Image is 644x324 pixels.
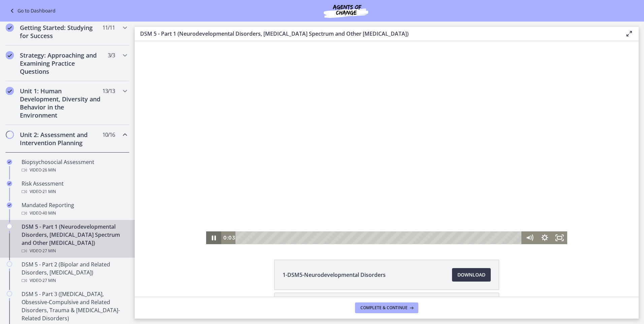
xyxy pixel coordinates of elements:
[22,166,127,174] div: Video
[360,305,408,311] span: Complete & continue
[102,24,115,32] span: 11 / 11
[452,268,491,282] a: Download
[108,51,115,59] span: 3 / 3
[457,271,485,279] span: Download
[140,30,614,38] h3: DSM 5 - Part 1 (Neurodevelopmental Disorders, [MEDICAL_DATA] Spectrum and Other [MEDICAL_DATA])
[22,277,127,285] div: Video
[7,159,12,165] i: Completed
[22,247,127,255] div: Video
[22,209,127,217] div: Video
[417,190,432,203] button: Fullscreen
[7,181,12,186] i: Completed
[41,188,56,196] span: · 21 min
[22,158,127,174] div: Biopsychosocial Assessment
[6,87,14,95] i: Completed
[355,302,418,313] button: Complete & continue
[22,188,127,196] div: Video
[41,166,56,174] span: · 26 min
[6,51,14,59] i: Completed
[20,87,102,119] h2: Unit 1: Human Development, Diversity and Behavior in the Environment
[22,180,127,196] div: Risk Assessment
[8,7,56,15] a: Go to Dashboard
[387,190,402,203] button: Mute
[20,51,102,75] h2: Strategy: Approaching and Examining Practice Questions
[41,209,56,217] span: · 40 min
[20,131,102,147] h2: Unit 2: Assessment and Intervention Planning
[283,271,386,279] span: 1-DSM5-Neurodevelopmental Disorders
[305,3,386,19] img: Agents of Change
[7,202,12,208] i: Completed
[102,131,115,139] span: 10 / 16
[22,260,127,285] div: DSM 5 - Part 2 (Bipolar and Related Disorders, [MEDICAL_DATA])
[102,87,115,95] span: 13 / 13
[6,24,14,32] i: Completed
[41,247,56,255] span: · 27 min
[22,201,127,217] div: Mandated Reporting
[22,223,127,255] div: DSM 5 - Part 1 (Neurodevelopmental Disorders, [MEDICAL_DATA] Spectrum and Other [MEDICAL_DATA])
[41,277,56,285] span: · 27 min
[402,190,418,203] button: Show settings menu
[135,41,639,244] iframe: Video Lesson
[20,24,102,40] h2: Getting Started: Studying for Success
